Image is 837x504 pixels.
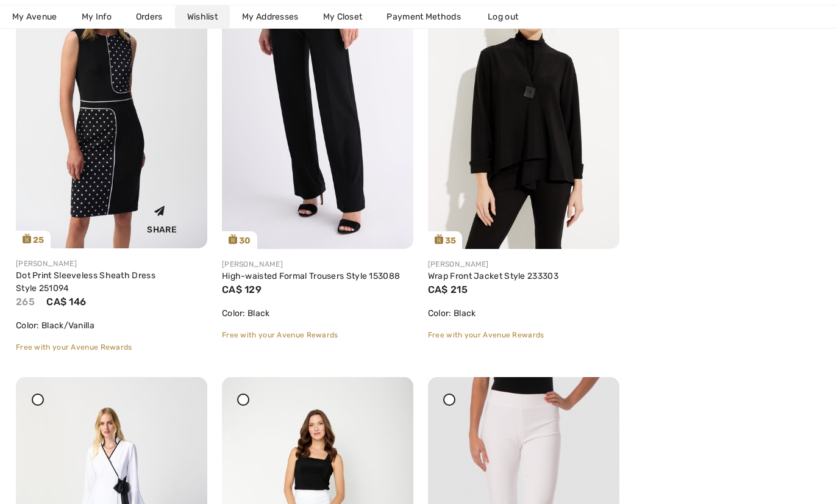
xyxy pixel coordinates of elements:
a: My Closet [311,5,375,28]
a: High-waisted Formal Trousers Style 153088 [222,271,400,281]
span: CA$ 129 [222,284,262,295]
a: My Addresses [230,5,311,28]
a: Wrap Front Jacket Style 233303 [428,271,558,281]
div: Color: Black [428,307,619,320]
a: Wishlist [175,5,230,28]
a: Dot Print Sleeveless Sheath Dress Style 251094 [16,270,155,293]
div: Share [126,196,198,239]
div: Free with your Avenue Rewards [16,342,207,353]
a: My Info [69,5,124,28]
div: [PERSON_NAME] [222,259,413,270]
span: CA$ 146 [46,296,86,308]
span: 265 [16,296,35,308]
div: [PERSON_NAME] [16,258,207,269]
div: Color: Black/Vanilla [16,319,207,332]
div: Color: Black [222,307,413,320]
a: Orders [124,5,175,28]
div: Free with your Avenue Rewards [428,329,619,340]
span: CA$ 215 [428,284,468,295]
a: Payment Methods [374,5,473,28]
span: My Avenue [12,10,57,23]
div: Free with your Avenue Rewards [222,329,413,340]
a: Log out [475,5,543,28]
div: [PERSON_NAME] [428,259,619,270]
